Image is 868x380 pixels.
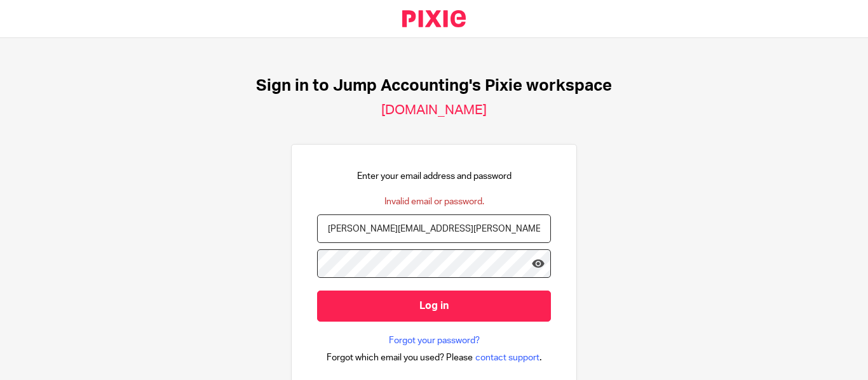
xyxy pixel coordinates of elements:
[317,291,551,322] input: Log in
[384,195,484,208] div: Invalid email or password.
[475,351,539,364] span: contact support
[256,76,612,96] h1: Sign in to Jump Accounting's Pixie workspace
[389,334,480,347] a: Forgot your password?
[357,170,512,183] p: Enter your email address and password
[317,214,551,243] input: name@example.com
[381,102,487,119] h2: [DOMAIN_NAME]
[327,351,473,364] span: Forgot which email you used? Please
[327,350,542,365] div: .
